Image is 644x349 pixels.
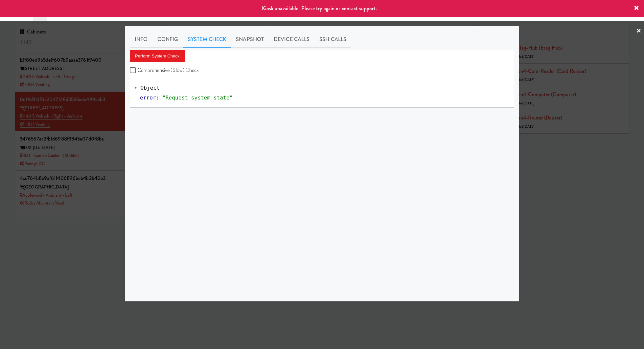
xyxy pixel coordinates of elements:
[269,31,314,48] a: Device Calls
[636,21,641,41] a: ×
[314,31,351,48] a: SSH Calls
[231,31,269,48] a: Snapshot
[130,50,185,62] button: Perform System Check
[130,31,152,48] a: Info
[183,31,231,48] a: System Check
[140,95,156,101] span: error
[141,85,160,91] span: Object
[262,5,377,12] span: Kiosk unavailable. Please try again or contact support.
[130,65,199,75] label: Comprehensive (Slow) Check
[162,95,233,101] span: "Request system state"
[130,68,137,73] input: Comprehensive (Slow) Check
[152,31,183,48] a: Config
[156,95,159,101] span: :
